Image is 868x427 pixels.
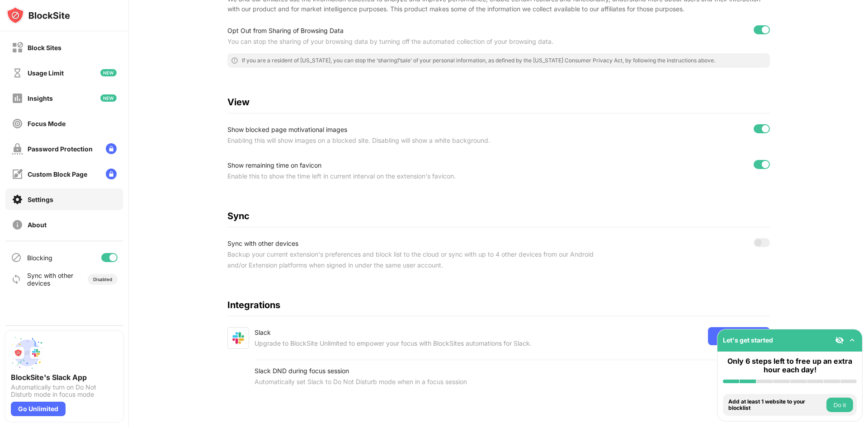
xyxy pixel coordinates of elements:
[227,160,607,171] div: Show remaining time on favicon
[28,69,64,77] div: Usage Limit
[227,25,607,36] div: Opt Out from Sharing of Browsing Data
[11,252,22,263] img: blocking-icon.svg
[11,402,66,416] div: Go Unlimited
[848,336,857,345] img: omni-setup-toggle.svg
[12,67,23,79] img: time-usage-off.svg
[27,272,74,287] div: Sync with other devices
[27,254,52,262] div: Blocking
[100,94,117,102] img: new-icon.svg
[28,145,93,153] div: Password Protection
[100,69,117,76] img: new-icon.svg
[12,42,23,53] img: block-off.svg
[227,97,770,108] div: View
[28,196,53,203] div: Settings
[255,366,615,376] div: Slack DND during focus session
[826,398,853,412] button: Do it
[227,124,607,135] div: Show blocked page motivational images
[227,171,607,182] div: Enable this to show the time left in current interval on the extension's favicon.
[723,336,773,344] div: Let's get started
[227,300,770,310] div: Integrations
[227,211,770,221] div: Sync
[242,57,715,64] div: If you are a resident of [US_STATE], you can stop the ‘sharing’/’sale’ of your personal informati...
[835,336,844,345] img: eye-not-visible.svg
[106,169,117,179] img: lock-menu.svg
[12,219,23,230] img: about-off.svg
[93,277,112,282] div: Disabled
[227,238,607,249] div: Sync with other devices
[11,373,118,382] div: BlockSite's Slack App
[28,44,61,52] div: Block Sites
[227,135,607,146] div: Enabling this will show images on a blocked site. Disabling will show a white background.
[255,338,532,349] div: Upgrade to BlockSite Unlimited to empower your focus with BlockSites automations for Slack.
[255,327,532,338] div: Slack
[12,169,23,180] img: customize-block-page-off.svg
[106,143,117,154] img: lock-menu.svg
[12,93,23,104] img: insights-off.svg
[6,6,70,24] img: logo-blocksite.svg
[728,399,824,412] div: Add at least 1 website to your blocklist
[227,36,607,47] div: You can stop the sharing of your browsing data by turning off the automated collection of your br...
[11,274,22,285] img: sync-icon.svg
[255,376,615,387] div: Automatically set Slack to Do Not Disturb mode when in a focus session
[12,118,23,129] img: focus-off.svg
[11,384,118,398] div: Automatically turn on Do Not Disturb mode in focus mode
[12,194,23,205] img: settings-on.svg
[11,337,43,369] img: push-slack.svg
[28,120,66,127] div: Focus Mode
[28,221,47,229] div: About
[28,94,53,102] div: Insights
[708,327,770,345] div: Go Unlimited
[12,143,23,155] img: password-protection-off.svg
[227,249,607,271] div: Backup your current extension's preferences and block list to the cloud or sync with up to 4 othe...
[28,170,87,178] div: Custom Block Page
[231,57,238,64] img: error-circle-outline.svg
[227,327,249,349] img: slack.svg
[723,357,857,374] div: Only 6 steps left to free up an extra hour each day!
